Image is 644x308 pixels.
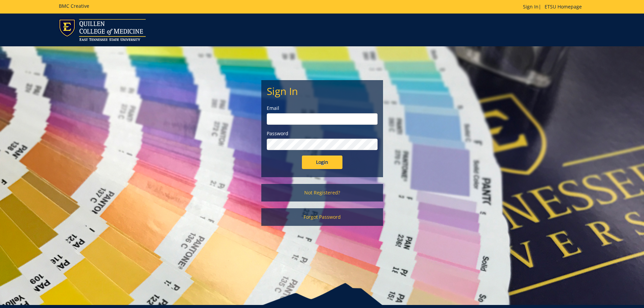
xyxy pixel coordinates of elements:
h2: Sign In [267,86,378,97]
a: ETSU Homepage [541,3,585,10]
img: ETSU logo [59,19,146,41]
label: Email [267,105,378,112]
h5: BMC Creative [59,3,89,8]
p: | [523,3,585,10]
input: Login [302,156,342,169]
a: Sign In [523,3,539,10]
a: Forgot Password [261,208,383,226]
a: Not Registered? [261,184,383,202]
label: Password [267,130,378,137]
